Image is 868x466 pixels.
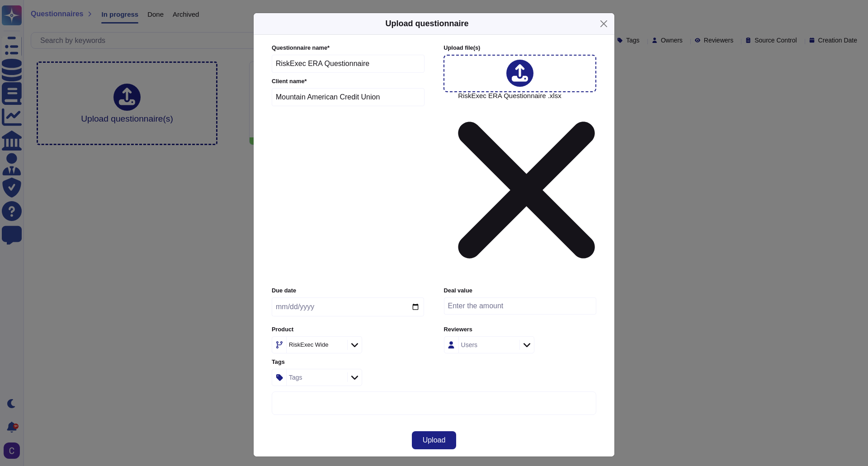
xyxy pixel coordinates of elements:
[443,44,480,51] span: Upload file (s)
[272,79,425,85] label: Client name
[444,297,596,315] input: Enter the amount
[458,92,595,281] span: RiskExec ERA Questionnaire .xlsx
[597,17,611,31] button: Close
[272,88,425,106] input: Enter company name of the client
[412,431,457,449] button: Upload
[444,288,596,294] label: Deal value
[272,359,424,365] label: Tags
[272,55,425,73] input: Enter questionnaire name
[423,437,446,444] span: Upload
[444,327,596,333] label: Reviewers
[289,342,328,348] div: RiskExec Wide
[289,374,302,381] div: Tags
[272,297,424,316] input: Due date
[272,45,425,51] label: Questionnaire name
[385,18,468,30] h5: Upload questionnaire
[272,288,424,294] label: Due date
[461,342,478,348] div: Users
[272,327,424,333] label: Product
